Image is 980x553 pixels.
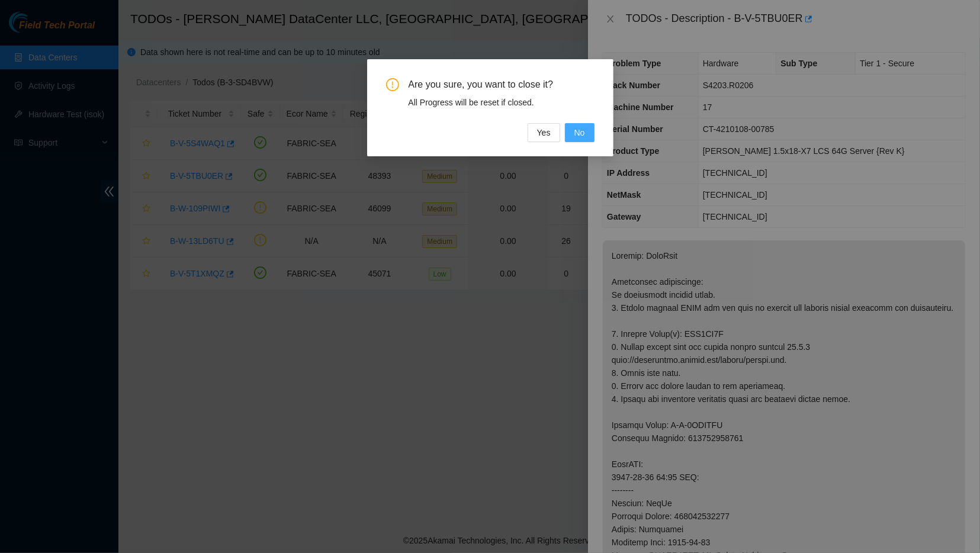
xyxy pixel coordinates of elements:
[565,123,595,142] button: No
[409,96,595,109] div: All Progress will be reset if closed.
[537,126,551,139] span: Yes
[386,78,399,91] span: exclamation-circle
[528,123,560,142] button: Yes
[574,126,585,139] span: No
[409,78,595,91] span: Are you sure, you want to close it?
